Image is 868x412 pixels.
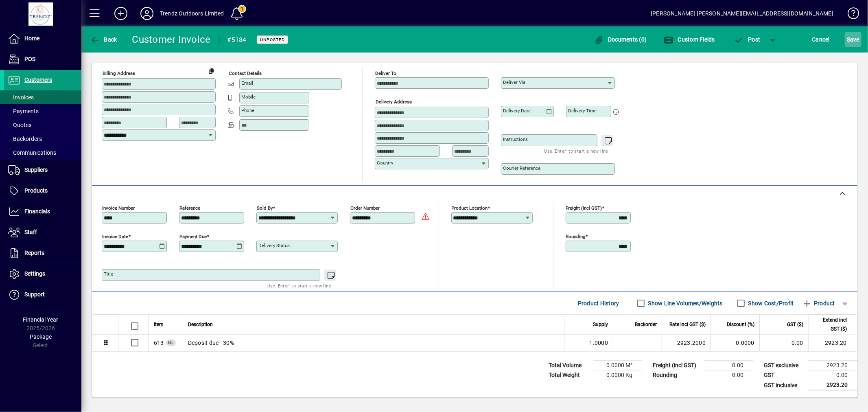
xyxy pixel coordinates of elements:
label: Show Cost/Profit [747,299,794,307]
mat-label: Rounding [566,234,586,239]
a: Suppliers [4,160,81,180]
mat-label: Reference [179,205,200,211]
mat-label: Payment due [179,234,207,239]
mat-label: Product location [452,205,488,211]
button: Documents (0) [592,32,649,47]
div: Trendz Outdoors Limited [160,7,224,20]
a: Reports [4,243,81,263]
span: Support [24,291,45,298]
a: Support [4,285,81,305]
div: #5184 [227,33,247,46]
span: Financials [24,208,50,215]
div: Customer Invoice [132,33,211,46]
td: 0.00 [809,370,857,380]
mat-hint: Use 'Enter' to start a new line [544,146,608,156]
span: GST ($) [787,320,803,329]
td: 0.0000 M³ [593,361,642,370]
mat-label: Email [241,80,253,86]
button: Copy to Delivery address [205,64,218,77]
mat-label: Phone [241,107,254,113]
td: GST exclusive [760,361,809,370]
mat-label: Delivery status [258,243,290,248]
td: 2923.20 [809,380,857,390]
span: Staff [24,229,37,235]
div: 2923.2000 [667,339,706,347]
span: Unposted [260,37,285,42]
button: Post [730,32,765,47]
span: Payments [8,108,39,114]
a: Communications [4,146,81,160]
span: POS [24,56,35,62]
span: Customers [24,77,52,83]
mat-label: Title [104,271,113,277]
span: Rate incl GST ($) [669,320,706,329]
span: P [748,36,752,43]
span: Cancel [812,33,830,46]
span: Deposit Paid [154,339,164,347]
span: Deposit due - 30% [188,339,234,347]
button: Custom Fields [662,32,717,47]
mat-label: Sold by [257,205,273,211]
mat-label: Invoice date [102,234,128,239]
span: Documents (0) [594,36,647,43]
button: Add [108,6,134,21]
span: Reports [24,250,44,256]
td: Total Weight [544,370,593,380]
mat-label: Freight (incl GST) [566,205,602,211]
td: Total Volume [544,361,593,370]
button: Save [845,32,861,47]
span: 1.0000 [590,339,608,347]
a: Products [4,181,81,201]
a: Staff [4,222,81,243]
button: Product History [575,296,623,311]
span: ave [847,33,859,46]
mat-label: Instructions [503,136,528,142]
td: 0.00 [759,335,808,351]
span: Discount (%) [727,320,754,329]
span: Item [154,320,164,329]
td: 0.0000 Kg [593,370,642,380]
td: GST inclusive [760,380,809,390]
td: 2923.20 [809,361,857,370]
td: GST [760,370,809,380]
a: Knowledge Base [842,2,858,28]
td: 0.00 [704,361,753,370]
td: 0.0000 [711,335,759,351]
a: Financials [4,202,81,222]
mat-label: Delivery date [503,108,531,114]
mat-hint: Use 'Enter' to start a new line [267,281,331,290]
mat-label: Deliver To [375,70,396,76]
span: Supply [593,320,608,329]
span: Invoices [8,94,34,101]
a: Settings [4,264,81,284]
span: GL [168,340,174,345]
span: ost [734,36,761,43]
span: Product [802,297,835,310]
a: Backorders [4,132,81,146]
mat-label: Delivery time [568,108,597,114]
button: Cancel [810,32,832,47]
mat-label: Invoice number [102,205,135,211]
a: Home [4,28,81,49]
a: POS [4,49,81,70]
span: Description [188,320,213,329]
mat-label: Courier Reference [503,165,540,171]
span: Products [24,187,48,194]
a: Invoices [4,90,81,104]
span: Package [30,333,52,340]
button: Profile [134,6,160,21]
span: Product History [578,297,619,310]
span: Home [24,35,39,42]
td: Freight (incl GST) [649,361,704,370]
span: Suppliers [24,167,48,173]
button: Back [88,32,119,47]
span: Financial Year [23,316,59,323]
span: Settings [24,270,45,277]
a: Payments [4,104,81,118]
mat-label: Deliver via [503,79,525,85]
div: [PERSON_NAME] [PERSON_NAME][EMAIL_ADDRESS][DOMAIN_NAME] [651,7,833,20]
span: Quotes [8,122,31,128]
span: S [847,36,850,43]
app-page-header-button: Back [81,32,126,47]
mat-label: Country [377,160,393,166]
